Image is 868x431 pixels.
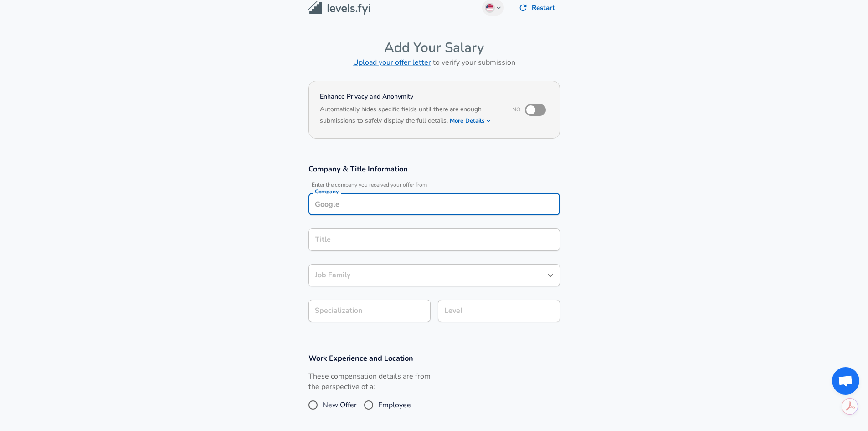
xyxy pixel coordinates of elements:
[308,39,560,56] h4: Add Your Salary
[450,114,492,127] button: More Details
[544,269,557,282] button: Open
[308,1,370,15] img: Levels.fyi
[512,106,520,113] span: No
[308,371,431,392] label: These compensation details are from the perspective of a:
[313,268,542,282] input: Software Engineer
[313,197,556,211] input: Google
[442,304,556,318] input: L3
[313,233,556,247] input: Software Engineer
[308,164,560,174] h3: Company & Title Information
[315,189,339,194] label: Company
[486,4,493,11] img: English (US)
[308,300,431,322] input: Specialization
[832,367,859,395] div: Open chat
[378,400,411,410] span: Employee
[308,182,560,188] span: Enter the company you received your offer from
[308,353,560,363] h3: Work Experience and Location
[353,57,431,68] a: Upload your offer letter
[320,104,500,127] h6: Automatically hides specific fields until there are enough submissions to safely display the full...
[323,400,357,410] span: New Offer
[308,56,560,69] h6: to verify your submission
[320,92,500,101] h4: Enhance Privacy and Anonymity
